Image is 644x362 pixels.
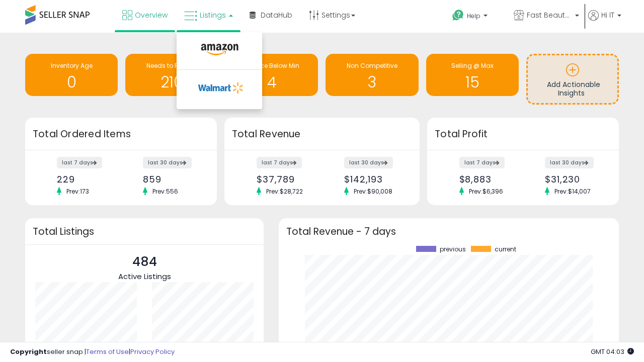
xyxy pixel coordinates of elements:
[33,228,256,235] h3: Total Listings
[444,2,505,33] a: Help
[431,74,514,90] h1: 15
[331,74,413,90] h1: 3
[451,61,494,70] span: Selling @ Max
[528,55,617,103] a: Add Actionable Insights
[143,174,199,185] div: 859
[86,347,129,356] a: Terms of Use
[257,157,302,168] label: last 7 days
[57,157,102,168] label: last 7 days
[147,187,183,196] span: Prev: 556
[459,157,505,168] label: last 7 days
[459,174,516,185] div: $8,883
[591,347,634,356] span: 2025-09-13 04:03 GMT
[426,54,519,96] a: Selling @ Max 15
[344,174,402,185] div: $142,193
[527,10,572,20] span: Fast Beauty ([GEOGRAPHIC_DATA])
[601,10,614,20] span: Hi IT
[225,54,318,96] a: BB Price Below Min 4
[146,61,197,70] span: Needs to Reprice
[57,174,113,185] div: 229
[547,79,600,99] span: Add Actionable Insights
[125,54,218,96] a: Needs to Reprice 210
[347,61,397,70] span: Non Competitive
[135,10,168,20] span: Overview
[130,74,213,90] h1: 210
[467,12,480,20] span: Help
[61,187,94,196] span: Prev: 173
[25,54,118,96] a: Inventory Age 0
[349,187,397,196] span: Prev: $90,008
[261,187,308,196] span: Prev: $28,722
[118,271,171,282] span: Active Listings
[10,347,175,357] div: seller snap | |
[143,157,192,168] label: last 30 days
[30,74,113,90] h1: 0
[344,157,393,168] label: last 30 days
[257,174,314,185] div: $37,789
[33,127,209,141] h3: Total Ordered Items
[435,127,611,141] h3: Total Profit
[452,9,464,22] i: Get Help
[495,246,516,253] span: current
[118,252,171,271] p: 484
[286,228,611,235] h3: Total Revenue - 7 days
[588,10,621,33] a: Hi IT
[130,347,175,356] a: Privacy Policy
[545,157,594,168] label: last 30 days
[51,61,93,70] span: Inventory Age
[232,127,412,141] h3: Total Revenue
[261,10,292,20] span: DataHub
[200,10,226,20] span: Listings
[464,187,508,196] span: Prev: $6,396
[244,61,299,70] span: BB Price Below Min
[326,54,418,96] a: Non Competitive 3
[549,187,596,196] span: Prev: $14,007
[10,347,47,356] strong: Copyright
[440,246,466,253] span: previous
[545,174,601,185] div: $31,230
[230,74,313,90] h1: 4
